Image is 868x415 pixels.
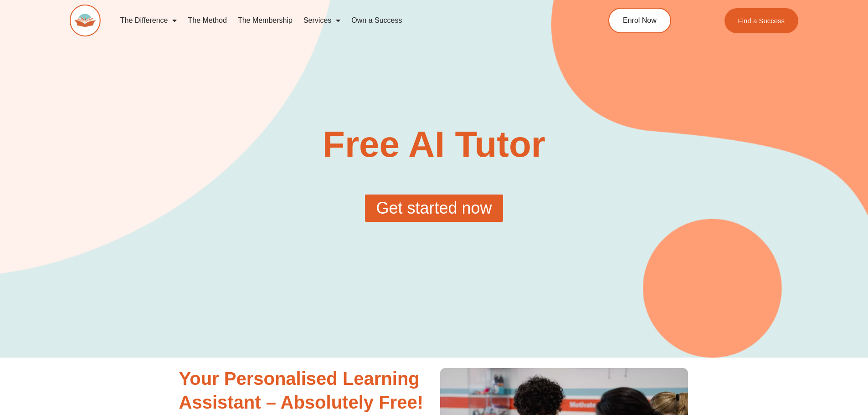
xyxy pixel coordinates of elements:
span: Get started now [376,200,492,216]
nav: Menu [115,10,567,31]
h1: Free AI Tutor [249,126,619,163]
a: The Method [182,10,232,31]
span: Enrol Now [623,17,657,24]
a: Find a Success [724,8,799,33]
a: Services [298,10,346,31]
a: The Difference [115,10,183,31]
a: Own a Success [346,10,407,31]
h2: Your Personalised Learning Assistant – Absolutely Free! [179,367,430,414]
a: Enrol Now [608,8,671,33]
a: Get started now [365,195,503,222]
a: The Membership [232,10,298,31]
span: Find a Success [738,17,785,24]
